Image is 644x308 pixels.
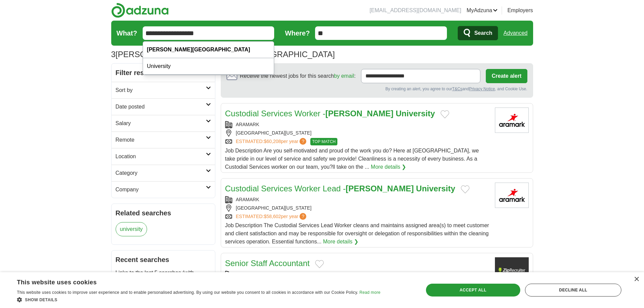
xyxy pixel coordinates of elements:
a: Read more, opens a new window [359,290,380,295]
a: [PERSON_NAME] UNIVERSITY [236,271,305,277]
strong: University [396,109,435,118]
h2: Salary [116,119,206,127]
span: $60,208 [264,139,281,144]
a: Date posted [112,98,215,115]
a: Custodial Services Worker -[PERSON_NAME] University [225,109,435,118]
a: T&Cs [452,87,462,91]
span: Receive the newest jobs for this search : [240,72,356,80]
div: Accept all [426,284,520,297]
a: ESTIMATED:$58,602per year? [236,213,308,220]
div: University [143,58,274,75]
button: Add to favorite jobs [315,260,324,268]
label: What? [117,28,137,38]
a: Remote [112,132,215,148]
strong: [PERSON_NAME] [346,184,414,193]
h2: Remote [116,136,206,144]
label: Where? [285,28,310,38]
strong: [PERSON_NAME][GEOGRAPHIC_DATA] [147,47,250,52]
div: [GEOGRAPHIC_DATA][US_STATE] [225,205,490,212]
a: Company [112,181,215,198]
strong: University [416,184,455,193]
button: Search [458,26,498,40]
div: Decline all [525,284,621,297]
a: by email [334,73,354,79]
p: Links to the last 5 searches (with results) that you've made will be displayed here. [116,269,211,293]
img: Aramark logo [495,183,529,208]
span: Show details [25,298,57,302]
a: Location [112,148,215,165]
a: Custodial Services Worker Lead -[PERSON_NAME] University [225,184,455,193]
div: This website uses cookies [17,276,363,286]
h2: Related searches [116,208,211,218]
a: More details ❯ [371,163,406,171]
span: This website uses cookies to improve user experience and to enable personalised advertising. By u... [17,290,358,295]
span: Search [474,26,492,40]
li: [EMAIL_ADDRESS][DOMAIN_NAME] [369,6,461,15]
div: By creating an alert, you agree to our and , and Cookie Use. [226,86,527,92]
span: 3 [111,48,116,61]
img: Chapman University logo [495,257,529,283]
div: [GEOGRAPHIC_DATA][US_STATE] [225,129,490,137]
button: Create alert [486,69,527,83]
h2: Category [116,169,206,177]
div: Show details [17,296,380,303]
img: Adzuna logo [111,3,169,18]
a: Sort by [112,82,215,98]
h2: Date posted [116,103,206,111]
h2: Sort by [116,86,206,94]
h1: [PERSON_NAME] University Jobs in [GEOGRAPHIC_DATA] [111,50,335,59]
h2: Recent searches [116,255,211,265]
h2: Company [116,186,206,194]
h2: Filter results [112,64,215,82]
span: TOP MATCH [310,138,337,145]
a: university [116,222,147,236]
span: Job Description Are you self-motivated and proud of the work you do? Here at [GEOGRAPHIC_DATA], w... [225,148,479,170]
a: Salary [112,115,215,132]
span: ? [300,138,306,145]
a: Category [112,165,215,181]
a: ARAMARK [236,197,259,202]
h2: Location [116,152,206,161]
a: MyAdzuna [467,6,498,15]
a: Advanced [503,26,527,40]
span: $58,602 [264,214,281,219]
button: Add to favorite jobs [461,185,470,193]
strong: [PERSON_NAME] [325,109,393,118]
span: ? [300,213,306,220]
a: ESTIMATED:$60,208per year? [236,138,308,145]
button: Add to favorite jobs [440,110,449,118]
a: ARAMARK [236,122,259,127]
div: Close [634,277,639,282]
a: Privacy Notice [469,87,495,91]
a: Employers [507,6,533,15]
img: Aramark logo [495,108,529,133]
a: More details ❯ [323,238,358,246]
span: Job Description The Custodial Services Lead Worker cleans and maintains assigned area(s) to meet ... [225,222,489,244]
a: Senior Staff Accountant [225,259,310,268]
